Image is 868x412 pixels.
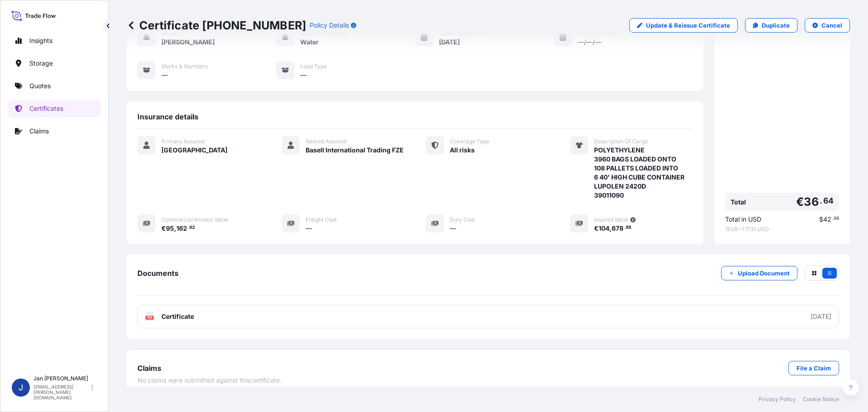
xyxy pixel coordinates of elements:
span: € [594,225,599,232]
p: Upload Document [738,269,790,278]
a: Insights [8,32,101,50]
span: 64 [823,198,834,204]
span: 36 [804,196,818,208]
a: Duplicate [745,18,797,33]
span: Description Of Cargo [594,138,648,145]
a: PDFCertificate[DATE] [137,305,839,328]
span: 104 [599,225,609,232]
span: — [306,224,312,233]
span: , [174,225,176,232]
span: Total [731,198,746,207]
span: J [19,383,23,392]
span: $ [819,216,823,223]
span: Duty Cost [450,216,475,223]
span: Documents [137,269,179,278]
p: Cancel [821,21,842,30]
span: , [609,225,612,232]
span: Claims [137,364,161,373]
span: All risks [450,146,475,155]
span: 678 [612,225,623,232]
span: . [624,226,625,229]
p: Certificates [29,104,63,113]
span: 95 [166,225,174,232]
p: Claims [29,127,49,136]
span: Certificate [161,312,194,321]
a: Certificates [8,99,101,118]
span: — [300,71,307,80]
span: € [161,225,166,232]
span: Primary Assured [161,138,204,145]
span: 88 [626,226,631,229]
span: 1 EUR = 1.1731 USD [725,226,839,233]
p: Update & Reissue Certificate [646,21,730,30]
span: 162 [176,225,187,232]
p: Storage [29,59,53,68]
p: [EMAIL_ADDRESS][PERSON_NAME][DOMAIN_NAME] [33,384,90,400]
span: Basell International Trading FZE [306,146,404,155]
p: Policy Details [310,21,349,30]
div: [DATE] [811,312,831,321]
span: POLYETHYLENE 3960 BAGS LOADED ONTO 108 PALLETS LOADED INTO 6 40' HIGH CUBE CONTAINER LUPOLEN 2420... [594,146,684,200]
text: PDF [147,316,153,319]
span: . [820,198,822,204]
span: — [161,71,168,80]
span: 42 [823,216,831,223]
p: Duplicate [762,21,790,30]
span: Load Type [300,63,327,70]
a: Claims [8,122,101,140]
span: Insurance details [137,112,198,121]
p: Jan [PERSON_NAME] [33,375,90,382]
span: [GEOGRAPHIC_DATA] [161,146,227,155]
span: . [832,217,833,220]
span: Marks & Numbers [161,63,208,70]
p: Certificate [PHONE_NUMBER] [127,18,306,33]
p: Quotes [29,81,51,90]
span: . [188,226,189,229]
p: Insights [29,36,52,45]
span: Commercial Invoice Value [161,216,228,223]
a: Storage [8,54,101,72]
a: Update & Reissue Certificate [629,18,738,33]
a: Privacy Policy [759,396,796,403]
span: — [450,224,456,233]
span: Total in USD [725,215,761,224]
button: Cancel [805,18,850,33]
a: Quotes [8,77,101,95]
span: Coverage Type [450,138,489,145]
span: € [796,196,804,208]
span: Insured Value [594,216,628,223]
span: 62 [189,226,195,229]
a: File a Claim [788,361,839,375]
a: Cookie Notice [803,396,839,403]
span: Freight Cost [306,216,337,223]
span: Named Assured [306,138,346,145]
button: Upload Document [721,266,797,280]
span: No claims were submitted against this certificate . [137,376,282,385]
span: 98 [834,217,839,220]
p: File a Claim [797,364,831,373]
